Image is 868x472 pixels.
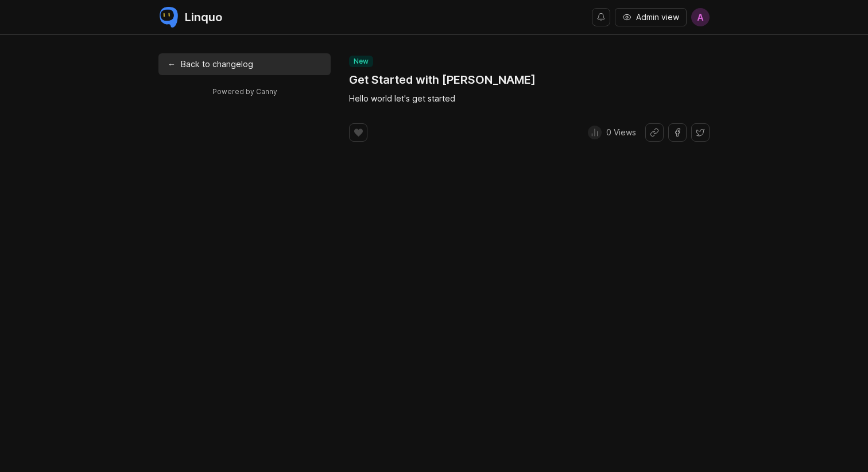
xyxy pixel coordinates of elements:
span: A [697,10,704,24]
div: Linquo [185,11,222,23]
div: Hello world let's get started [349,92,710,105]
a: ←Back to changelog [158,53,331,75]
button: Share on Facebook [668,123,687,142]
button: Share on X [691,123,710,142]
img: Linquo logo [158,7,179,28]
button: Notifications [592,8,610,26]
p: new [354,57,369,66]
div: ← [168,58,175,71]
p: 0 Views [606,127,636,138]
span: Admin view [636,11,679,23]
a: Get Started with [PERSON_NAME] [349,72,536,88]
a: Powered by Canny [211,85,279,98]
button: Share link [645,123,664,142]
button: A [691,8,710,26]
button: Admin view [615,8,687,26]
